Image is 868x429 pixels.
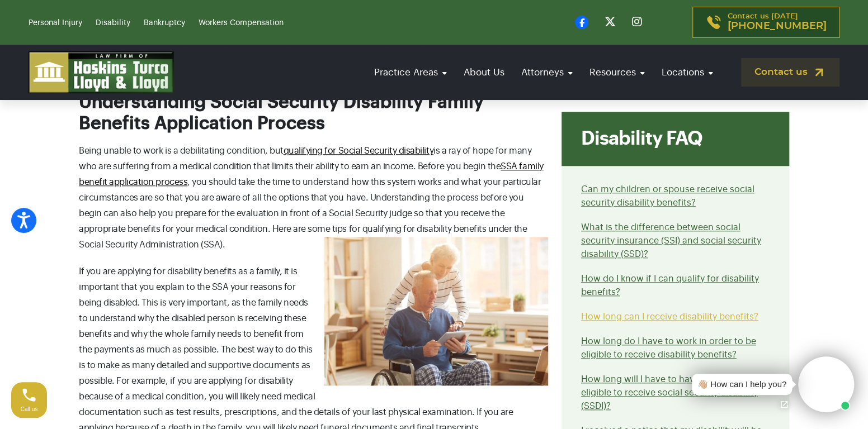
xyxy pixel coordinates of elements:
[692,7,839,38] a: Contact us [DATE][PHONE_NUMBER]
[79,92,548,135] h2: Understanding Social Security Disability Family Benefits Application Process
[581,337,756,359] a: How long do I have to work in order to be eligible to receive disability benefits?
[741,58,839,87] a: Contact us
[79,178,541,249] span: , you should take the time to understand how this system works and what your particular circumsta...
[562,112,789,166] div: Disability FAQ
[581,312,758,321] a: How long can I receive disability benefits?
[29,19,82,27] a: Personal Injury
[728,13,827,32] p: Contact us [DATE]
[584,56,650,88] a: Resources
[369,56,452,88] a: Practice Areas
[79,162,543,187] a: SSA family benefit application process
[21,406,38,412] span: Call us
[656,56,719,88] a: Locations
[728,21,827,32] span: [PHONE_NUMBER]
[581,223,761,259] a: What is the difference between social security insurance (SSI) and social security disability (SSD)?
[144,19,185,27] a: Bankruptcy
[697,378,786,391] div: 👋🏼 How can I help you?
[199,19,284,27] a: Workers Compensation
[458,56,510,88] a: About Us
[96,19,130,27] a: Disability
[284,146,433,155] a: qualifying for Social Security disability
[772,393,796,416] a: Open chat
[516,56,578,88] a: Attorneys
[324,237,548,386] img: woman and husband looking at tablet
[29,51,174,93] img: logo
[581,185,754,207] a: Can my children or spouse receive social security disability benefits?
[79,146,531,171] span: Being unable to work is a debilitating condition, but is a ray of hope for many who are suffering...
[581,375,758,411] a: How long will I have to have worked to be eligible to receive social security disability (SSDI)?
[581,274,759,297] a: How do I know if I can qualify for disability benefits?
